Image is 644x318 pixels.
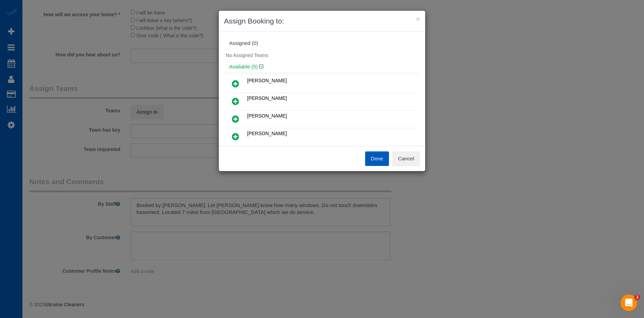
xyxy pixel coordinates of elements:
iframe: Intercom live chat [621,294,637,311]
div: Assigned (0) [229,40,415,46]
button: × [416,15,420,22]
span: [PERSON_NAME] [247,95,287,101]
h3: Assign Booking to: [224,16,420,26]
span: No Assigned Teams [226,53,268,58]
h4: Available (5) [229,64,415,70]
span: [PERSON_NAME] [247,131,287,136]
span: [PERSON_NAME] [247,113,287,119]
span: [PERSON_NAME] [247,78,287,83]
span: 1 [635,294,640,300]
button: Done [365,151,389,166]
button: Cancel [392,151,420,166]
